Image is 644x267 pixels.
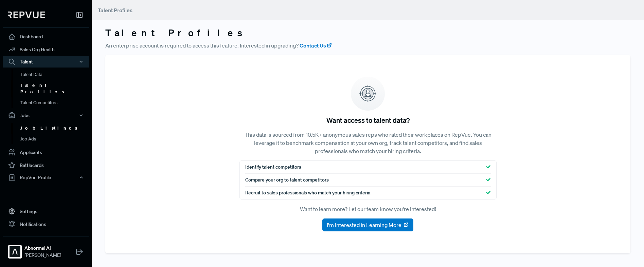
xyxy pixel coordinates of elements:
a: Dashboard [3,30,89,43]
span: Identify talent competitors [245,164,301,171]
span: [PERSON_NAME] [24,252,61,259]
button: Talent [3,56,89,68]
span: Compare your org to talent competitors [245,176,329,184]
a: Sales Org Health [3,43,89,56]
h3: Talent Profiles [105,27,630,39]
a: Applicants [3,146,89,159]
a: Job Listings [12,123,98,134]
a: Contact Us [300,41,332,50]
a: Talent Competitors [12,97,98,108]
button: Jobs [3,110,89,121]
a: Settings [3,205,89,218]
img: RepVue [8,12,45,18]
a: Battlecards [3,159,89,172]
button: I'm Interested in Learning More [322,218,413,231]
a: Talent Profiles [12,80,98,97]
img: Abnormal AI [10,246,20,257]
p: Want to learn more? Let our team know you're interested! [239,205,497,213]
span: Recruit to sales professionals who match your hiring criteria [245,189,370,196]
a: Job Ads [12,134,98,145]
a: Abnormal AIAbnormal AI[PERSON_NAME] [3,236,89,262]
a: Talent Data [12,69,98,80]
h5: Want access to talent data? [326,116,410,124]
a: Notifications [3,218,89,231]
span: I'm Interested in Learning More [327,221,401,229]
strong: Abnormal AI [24,245,61,252]
p: This data is sourced from 10.5K+ anonymous sales reps who rated their workplaces on RepVue. You c... [239,131,497,155]
button: RepVue Profile [3,172,89,183]
span: Talent Profiles [98,7,132,14]
p: An enterprise account is required to access this feature. Interested in upgrading? [105,41,630,50]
